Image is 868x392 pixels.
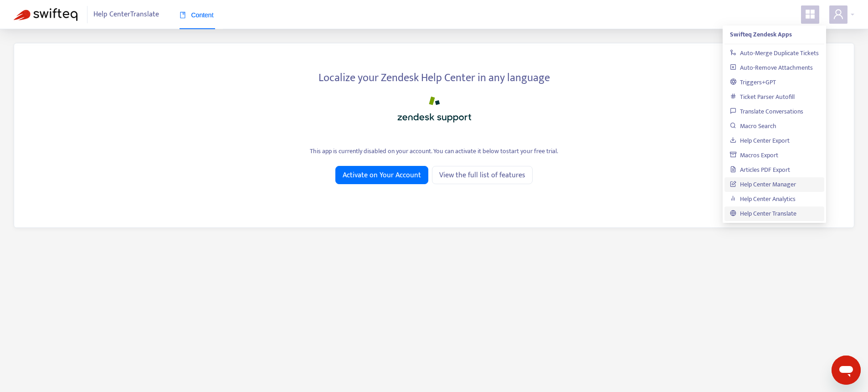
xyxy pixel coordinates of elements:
[432,166,533,184] a: View the full list of features
[180,12,186,18] span: book
[335,166,428,184] button: Activate on Your Account
[180,11,214,19] span: Content
[730,150,778,160] a: Macros Export
[833,9,844,20] span: user
[832,356,861,385] iframe: Button to launch messaging window
[730,29,792,40] strong: Swifteq Zendesk Apps
[28,66,840,86] div: Localize your Zendesk Help Center in any language
[730,92,795,102] a: Ticket Parser Autofill
[730,77,776,88] a: Triggers+GPT
[730,106,803,117] a: Translate Conversations
[730,48,819,58] a: Auto-Merge Duplicate Tickets
[730,179,796,190] a: Help Center Manager
[730,135,790,146] a: Help Center Export
[439,170,525,181] span: View the full list of features
[389,93,480,126] img: zendesk_support_logo.png
[730,121,776,131] a: Macro Search
[28,146,840,156] div: This app is currently disabled on your account. You can activate it below to start your free trial .
[730,165,790,175] a: Articles PDF Export
[14,8,77,21] img: Swifteq
[343,170,421,181] span: Activate on Your Account
[730,194,796,204] a: Help Center Analytics
[730,62,813,73] a: Auto-Remove Attachments
[805,9,816,20] span: appstore
[93,6,159,23] span: Help Center Translate
[730,208,796,219] a: Help Center Translate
